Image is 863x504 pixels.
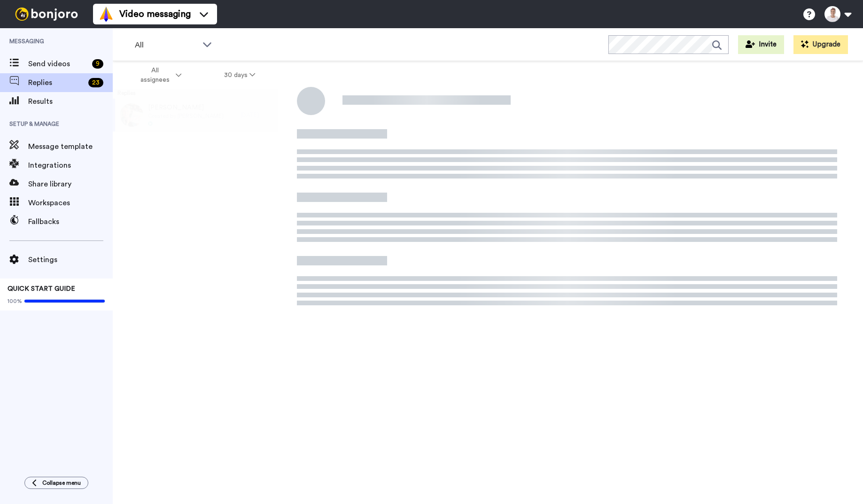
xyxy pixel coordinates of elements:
div: 23 [88,78,103,87]
span: All [135,39,198,51]
button: Collapse menu [24,477,88,489]
span: Video messaging [119,8,191,21]
span: Results [28,96,113,107]
span: [PERSON_NAME] [148,103,224,112]
span: Integrations [28,160,113,171]
button: All assignees [115,62,203,88]
a: [PERSON_NAME]Created by [PERSON_NAME][DATE] [113,99,278,132]
img: vm-color.svg [99,7,114,22]
img: bj-logo-header-white.svg [11,8,82,21]
span: Created by [PERSON_NAME] [148,112,224,120]
span: 100% [8,297,22,305]
button: Upgrade [793,35,848,54]
span: Message template [28,141,113,152]
div: Replies [113,89,278,99]
span: Fallbacks [28,216,113,227]
span: Workspaces [28,197,113,209]
button: 30 days [203,67,277,84]
span: Collapse menu [42,479,81,487]
div: [DATE] [241,111,273,119]
button: Invite [738,35,784,54]
span: QUICK START GUIDE [8,286,75,292]
img: f16198ce-afba-47c1-88dd-81d5091bf222-thumb.jpg [120,103,143,127]
span: Send videos [28,58,88,70]
span: Share library [28,178,113,190]
span: Settings [28,254,113,265]
span: Replies [28,77,85,88]
div: 9 [92,59,103,69]
span: All assignees [136,66,174,85]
